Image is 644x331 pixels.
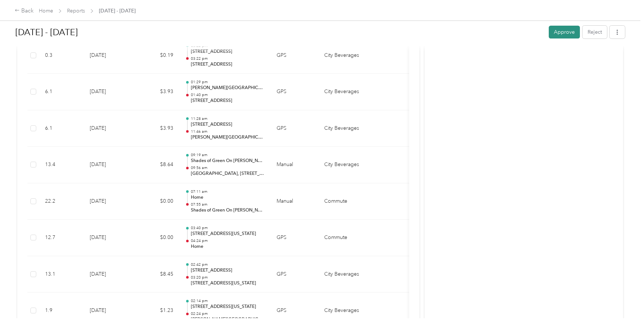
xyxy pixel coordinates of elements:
div: Back [15,7,34,15]
td: 12.7 [39,220,84,256]
td: City Beverages [318,37,373,74]
a: Reports [67,8,85,14]
p: 02:24 pm [191,311,265,316]
p: 09:56 am [191,165,265,170]
td: Manual [271,147,318,183]
td: $3.93 [135,74,179,110]
td: [DATE] [84,37,135,74]
td: 22.2 [39,183,84,220]
td: GPS [271,74,318,110]
p: [GEOGRAPHIC_DATA], [STREET_ADDRESS] [191,170,265,177]
td: [DATE] [84,220,135,256]
p: [STREET_ADDRESS] [191,121,265,128]
p: 02:42 pm [191,262,265,267]
p: Home [191,194,265,201]
td: 1.9 [39,293,84,329]
td: [DATE] [84,293,135,329]
td: GPS [271,220,318,256]
p: 01:40 pm [191,92,265,98]
td: GPS [271,37,318,74]
td: Manual [271,183,318,220]
p: [STREET_ADDRESS] [191,98,265,104]
p: [STREET_ADDRESS][US_STATE] [191,231,265,237]
iframe: Everlance-gr Chat Button Frame [603,290,644,331]
p: [PERSON_NAME][GEOGRAPHIC_DATA] [191,85,265,91]
td: [DATE] [84,183,135,220]
td: $8.64 [135,147,179,183]
p: 09:19 am [191,152,265,158]
p: 02:14 pm [191,298,265,304]
td: City Beverages [318,147,373,183]
td: [DATE] [84,256,135,293]
td: [DATE] [84,110,135,147]
td: 6.1 [39,110,84,147]
p: 04:24 pm [191,238,265,243]
p: [PERSON_NAME][GEOGRAPHIC_DATA] [191,134,265,141]
td: City Beverages [318,256,373,293]
p: [STREET_ADDRESS][US_STATE] [191,280,265,287]
td: City Beverages [318,110,373,147]
p: 01:29 pm [191,80,265,85]
td: Commute [318,220,373,256]
button: Approve [549,26,580,38]
td: GPS [271,110,318,147]
td: [DATE] [84,74,135,110]
td: [DATE] [84,147,135,183]
p: [STREET_ADDRESS] [191,267,265,274]
span: [DATE] - [DATE] [99,7,136,15]
td: GPS [271,256,318,293]
td: GPS [271,293,318,329]
p: 07:11 am [191,189,265,194]
p: [PERSON_NAME][GEOGRAPHIC_DATA], [STREET_ADDRESS][US_STATE] [191,316,265,323]
td: City Beverages [318,293,373,329]
p: Shades of Green On [PERSON_NAME][GEOGRAPHIC_DATA], [STREET_ADDRESS] [191,158,265,164]
td: $0.00 [135,220,179,256]
p: 11:46 am [191,129,265,134]
p: 07:55 am [191,202,265,207]
td: 13.1 [39,256,84,293]
p: 11:28 am [191,116,265,121]
h1: Aug 1 - 31, 2025 [15,23,544,41]
td: 6.1 [39,74,84,110]
td: $3.93 [135,110,179,147]
p: 03:40 pm [191,225,265,231]
td: City Beverages [318,74,373,110]
td: $1.23 [135,293,179,329]
p: [STREET_ADDRESS][US_STATE] [191,304,265,310]
p: 03:20 pm [191,275,265,280]
td: $0.00 [135,183,179,220]
td: $8.45 [135,256,179,293]
p: Shades of Green On [PERSON_NAME][GEOGRAPHIC_DATA], [STREET_ADDRESS] [191,207,265,214]
td: $0.19 [135,37,179,74]
button: Reject [582,26,607,38]
p: Home [191,243,265,250]
td: Commute [318,183,373,220]
p: [STREET_ADDRESS] [191,61,265,68]
p: 03:22 pm [191,56,265,61]
td: 13.4 [39,147,84,183]
td: 0.3 [39,37,84,74]
a: Home [39,8,53,14]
